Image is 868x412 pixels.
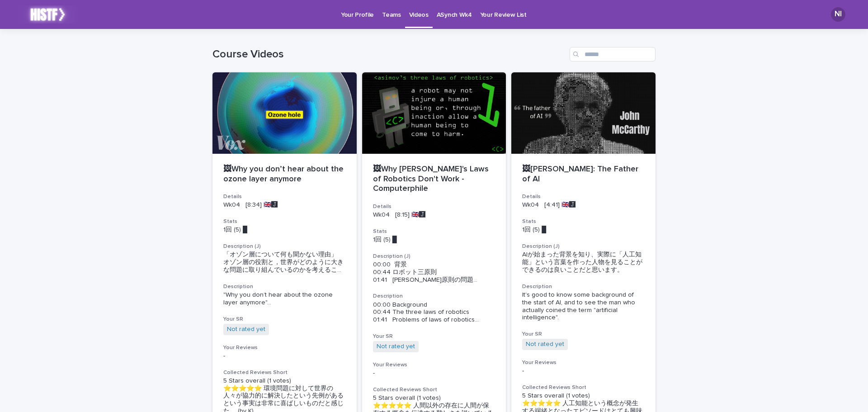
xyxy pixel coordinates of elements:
[522,226,645,234] p: 1回 (5) █
[373,261,495,284] span: 00:00 背景 00:44 ロボット三原則 01:41 [PERSON_NAME]原則の問題 ...
[373,293,495,300] h3: Description
[223,352,346,360] p: -
[522,367,645,375] p: -
[526,341,564,348] a: Not rated yet
[570,47,656,62] input: Search
[373,361,495,369] h3: Your Reviews
[373,301,495,324] div: 00:00 Background 00:44 The three laws of robotics 01:41 Problems of laws of robotics 02:27 The de...
[18,5,77,24] img: k2lX6XtKT2uGl0LI8IDL
[522,243,645,250] h3: Description (J)
[522,283,645,290] h3: Description
[223,251,346,274] span: 「オゾン層について何も聞かない理由」 オゾン層の役割と，世界がどのように大きな問題に取り組んでいるのかを考えるこ ...
[223,291,346,307] div: "Why you don’t hear about the ozone layer anymore" You can think about the role of the ozone laye...
[223,226,346,234] p: 1回 (5) █
[377,343,415,350] a: Not rated yet
[831,7,845,22] div: NI
[522,218,645,225] h3: Stats
[522,292,637,321] span: It's good to know some background of the start of AI, and to see the man who actually coined the ...
[522,165,645,184] p: 🖼[PERSON_NAME]: The Father of AI
[223,316,346,323] h3: Your SR
[223,283,346,290] h3: Description
[373,253,495,260] h3: Description (J)
[223,218,346,225] h3: Stats
[223,243,346,250] h3: Description (J)
[522,331,645,338] h3: Your SR
[223,291,346,307] span: "Why you don’t hear about the ozone layer anymore" ...
[223,193,346,200] h3: Details
[373,261,495,284] div: 00:00 背景 00:44 ロボット三原則 01:41 三原則の問題 02:27「人間」の定義 05:31 例1:死んだ人 06:25 例2:シミュレーション脳 07:21 むすび
[373,236,495,244] p: 1回 (5) █
[223,344,346,351] h3: Your Reviews
[373,333,495,340] h3: Your SR
[373,301,495,324] span: 00:00 Background 00:44 The three laws of robotics 01:41 Problems of laws of robotics ...
[373,203,495,210] h3: Details
[212,48,566,61] h1: Course Videos
[522,193,645,200] h3: Details
[373,369,495,377] p: -
[223,251,346,274] div: 「オゾン層について何も聞かない理由」 オゾン層の役割と，世界がどのように大きな問題に取り組んでいるのかを考えることができます． 0:00：イントロダクション 1:13：オゾン層の説明と問題点 1...
[223,201,346,209] p: Wk04 [8:34] 🇬🇧🅹️
[373,228,495,235] h3: Stats
[522,384,645,391] h3: Collected Reviews Short
[522,251,642,273] span: AIが始まった背景を知り、実際に「人工知能」という言葉を作った人物を見ることができるのは良いことだと思います。
[223,165,346,184] p: 🖼Why you don’t hear about the ozone layer anymore
[373,165,495,194] p: 🖼Why [PERSON_NAME]'s Laws of Robotics Don't Work - Computerphile
[223,369,346,376] h3: Collected Reviews Short
[373,211,495,219] p: Wk04 [8:15] 🇬🇧🅹️
[227,326,265,333] a: Not rated yet
[373,386,495,393] h3: Collected Reviews Short
[522,359,645,366] h3: Your Reviews
[522,201,645,209] p: Wk04 [4:41] 🇬🇧🅹️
